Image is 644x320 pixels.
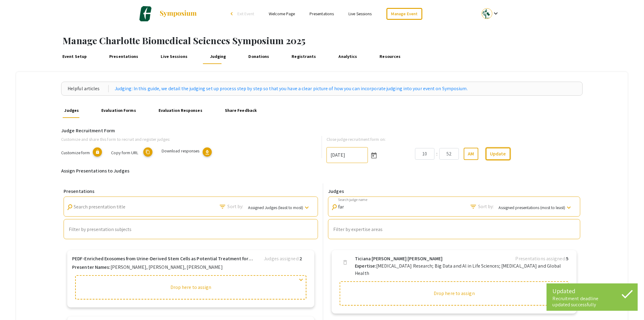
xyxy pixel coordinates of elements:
[486,148,511,160] button: Update
[138,6,153,21] img: Charlotte Biomedical Sciences Symposium 2025
[470,203,477,210] mat-icon: Search
[328,188,580,194] h6: Judges
[464,148,478,160] button: AM
[499,205,565,210] span: Assigned presentations (most to least)
[310,11,334,16] a: Presentations
[290,49,318,64] a: Registrants
[63,103,80,118] a: Judges
[439,148,459,160] input: Minutes
[61,49,89,64] a: Event Setup
[66,203,74,211] mat-icon: Search
[68,85,109,92] div: Helpful articles
[565,204,573,211] mat-icon: keyboard_arrow_down
[415,148,435,160] input: Hours
[492,10,500,17] mat-icon: Expand account dropdown
[297,276,305,283] span: expand_more
[157,103,204,118] a: Evaluation Responses
[339,256,351,268] button: delete
[337,49,359,64] a: Analytics
[203,148,212,157] button: download
[566,255,569,262] b: 5
[61,168,583,174] h6: Assign Presentations to Judges
[108,49,140,64] a: Presentations
[72,264,110,270] b: Presenter Names:
[61,136,312,143] p: Customize and share this form to recruit and register judges:
[475,7,506,20] button: Expand account dropdown
[331,203,339,211] mat-icon: Search
[516,255,566,262] span: Presentations assigned:
[243,202,315,213] button: Assigned Judges (least to most)
[435,150,439,158] div: :
[303,204,310,211] mat-icon: keyboard_arrow_down
[159,10,197,17] img: Symposium by ForagerOne
[143,148,152,157] mat-icon: copy URL
[208,49,228,64] a: Judging
[63,35,644,46] h1: Manage Charlotte Biomedical Sciences Symposium 2025
[223,103,259,118] a: Share Feedback
[69,226,313,233] mat-chip-list: Auto complete
[355,255,443,262] b: Ticiana [PERSON_NAME] [PERSON_NAME]
[204,149,210,155] span: download
[494,202,578,213] button: Assigned presentations (most to least)
[72,264,223,271] p: [PERSON_NAME], [PERSON_NAME], [PERSON_NAME]
[387,8,422,20] a: Manage Event
[553,296,632,308] div: Recruitment deadline updated successfully
[162,148,200,154] span: Download responses
[248,205,303,210] span: Assigned Judges (least to most)
[333,226,575,233] mat-chip-list: Auto complete
[247,49,271,64] a: Donations
[61,150,90,155] span: Customize form
[349,11,372,16] a: Live Sessions
[115,85,468,92] a: Judging: In this guide, we detail the judging set up process step by step so that you have a clea...
[368,149,380,161] button: Open calendar
[553,286,632,296] div: Updated
[327,136,386,143] label: Close judge recruitment form on:
[100,103,138,118] a: Evaluation Forms
[138,6,197,21] a: Charlotte Biomedical Sciences Symposium 2025
[61,128,583,133] h6: Judge Recruitment Form
[378,49,402,64] a: Resources
[93,148,102,157] mat-icon: lock
[269,11,295,16] a: Welcome Page
[231,12,234,16] div: arrow_back_ios
[72,255,261,262] b: PEDF-Enriched Exosomes from Urine-Derived Stem Cells as Potential Treatment for Mustard-Induced C...
[299,255,302,262] b: 2
[64,188,318,194] h6: Presentations
[237,11,254,16] span: Exit Event
[219,203,226,210] mat-icon: Search
[5,293,26,315] iframe: Chat
[355,262,572,277] p: [MEDICAL_DATA] Research; Big Data and Al in Life Sciences; [MEDICAL_DATA] and Global Health
[111,150,138,155] span: Copy form URL
[355,263,376,269] b: Expertise:
[159,49,189,64] a: Live Sessions
[228,203,243,210] span: Sort by:
[342,259,348,265] span: delete
[264,255,299,262] span: Judges assigned:
[478,203,494,210] span: Sort by:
